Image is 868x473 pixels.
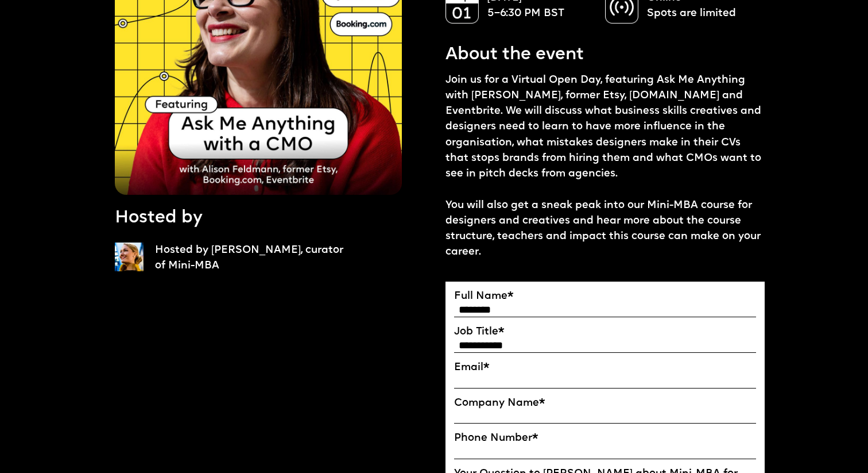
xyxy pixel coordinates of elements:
[115,206,203,230] p: Hosted by
[445,43,584,67] p: About the event
[454,397,756,410] label: Company Name
[454,362,756,374] label: Email
[445,72,765,260] p: Join us for a Virtual Open Day, featuring Ask Me Anything with [PERSON_NAME], former Etsy, [DOMAI...
[454,432,756,445] label: Phone Number
[454,326,756,339] label: Job Title
[155,243,350,274] p: Hosted by [PERSON_NAME], curator of Mini-MBA
[454,290,756,303] label: Full Name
